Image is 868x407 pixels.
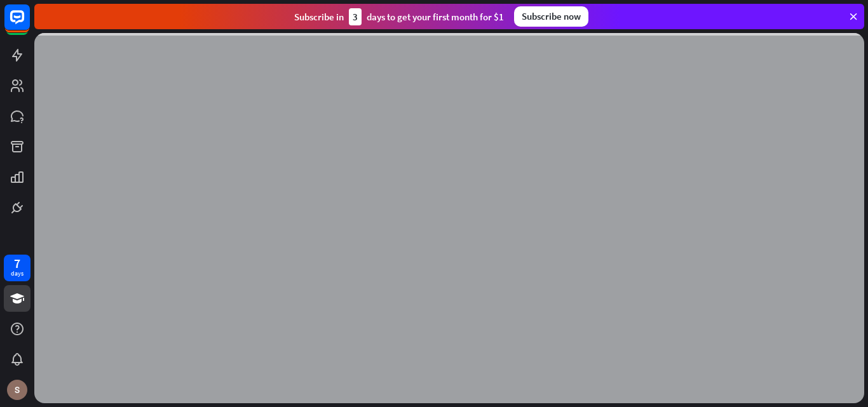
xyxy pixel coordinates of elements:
div: 3 [349,8,362,25]
div: Subscribe now [514,6,588,27]
div: days [11,269,24,278]
div: Subscribe in days to get your first month for $1 [294,8,504,25]
a: 7 days [4,255,31,281]
div: 7 [14,258,20,269]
